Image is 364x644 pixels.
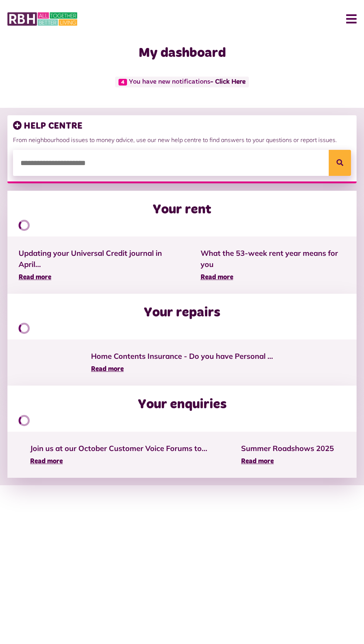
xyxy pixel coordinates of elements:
[19,248,178,283] a: Updating your Universal Credit journal in April... Read more
[241,443,334,454] span: Summer Roadshows 2025
[7,45,357,61] h1: My dashboard
[13,135,351,144] p: From neighbourhood issues to money advice, use our new help centre to find answers to your questi...
[210,78,246,85] a: - Click Here
[201,248,345,270] span: What the 53-week rent year means for you
[201,274,233,281] span: Read more
[153,202,211,218] h2: Your rent
[144,305,220,321] h2: Your repairs
[19,248,178,270] span: Updating your Universal Credit journal in April...
[91,351,273,374] a: Home Contents Insurance - Do you have Personal ... Read more
[241,458,274,465] span: Read more
[7,11,77,27] img: MyRBH
[13,121,351,132] h3: HELP CENTRE
[241,443,334,467] a: Summer Roadshows 2025 Read more
[138,397,227,413] h2: Your enquiries
[201,248,345,283] a: What the 53-week rent year means for you Read more
[30,458,63,465] span: Read more
[91,366,124,373] span: Read more
[91,351,273,362] span: Home Contents Insurance - Do you have Personal ...
[115,77,248,87] span: You have new notifications
[19,274,51,281] span: Read more
[118,79,127,86] span: 4
[30,443,207,454] span: Join us at our October Customer Voice Forums to...
[30,443,207,467] a: Join us at our October Customer Voice Forums to... Read more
